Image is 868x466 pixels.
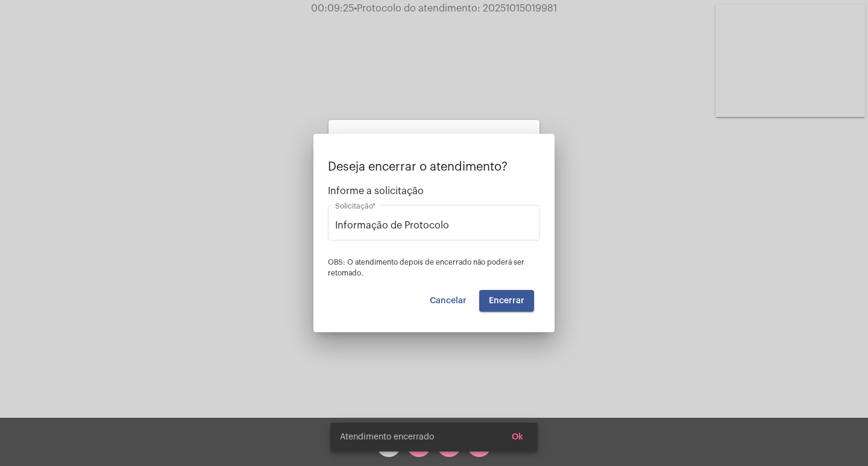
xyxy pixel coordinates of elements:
span: Informe a solicitação [328,186,540,197]
span: 00:09:25 [311,4,354,13]
span: Atendimento encerrado [340,431,434,443]
button: Encerrar [479,290,534,312]
button: Cancelar [420,290,476,312]
span: • [354,4,357,13]
span: Ok [512,433,523,441]
span: Encerrar [489,297,524,305]
span: Protocolo do atendimento: 20251015019981 [354,4,557,13]
p: Deseja encerrar o atendimento? [328,160,540,174]
span: Cancelar [430,297,467,305]
input: Buscar solicitação [335,220,533,231]
span: OBS: O atendimento depois de encerrado não poderá ser retomado. [328,259,524,277]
